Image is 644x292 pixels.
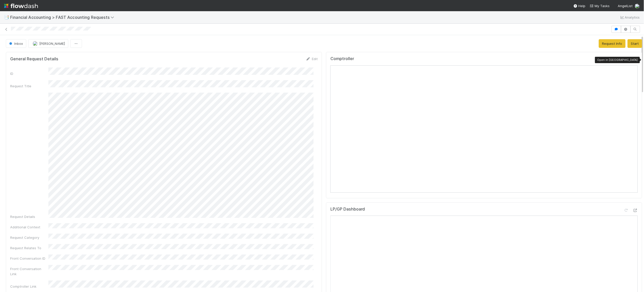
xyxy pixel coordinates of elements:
span: AngelList [618,4,633,8]
h5: Comptroller [330,56,354,61]
div: Front Conversation Link [10,266,48,276]
img: logo-inverted-e16ddd16eac7371096b0.svg [4,2,38,10]
button: Inbox [6,39,26,48]
div: Additional Context [10,225,48,230]
span: My Tasks [590,4,610,8]
div: Request Title [10,84,48,89]
div: Help [573,3,586,8]
span: Inbox [8,41,23,46]
div: ID [10,71,48,76]
button: Start [628,39,642,48]
div: Request Category [10,235,48,240]
span: [PERSON_NAME] [39,41,65,46]
a: Analytics [620,14,640,20]
h5: LP/GP Dashboard [330,207,365,212]
img: avatar_8d06466b-a936-4205-8f52-b0cc03e2a179.png [635,4,640,9]
a: My Tasks [590,3,610,8]
div: Front Conversation ID [10,256,48,261]
span: Financial Accounting > FAST Accounting Requests [10,15,117,20]
img: avatar_8d06466b-a936-4205-8f52-b0cc03e2a179.png [33,41,38,46]
button: [PERSON_NAME] [28,39,68,48]
div: Comptroller Link [10,284,48,289]
h5: General Request Details [10,57,58,62]
span: 📑 [4,15,9,19]
div: Request Details [10,214,48,219]
button: Request Info [599,39,626,48]
a: Edit [306,57,318,61]
div: Request Relates To [10,245,48,251]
